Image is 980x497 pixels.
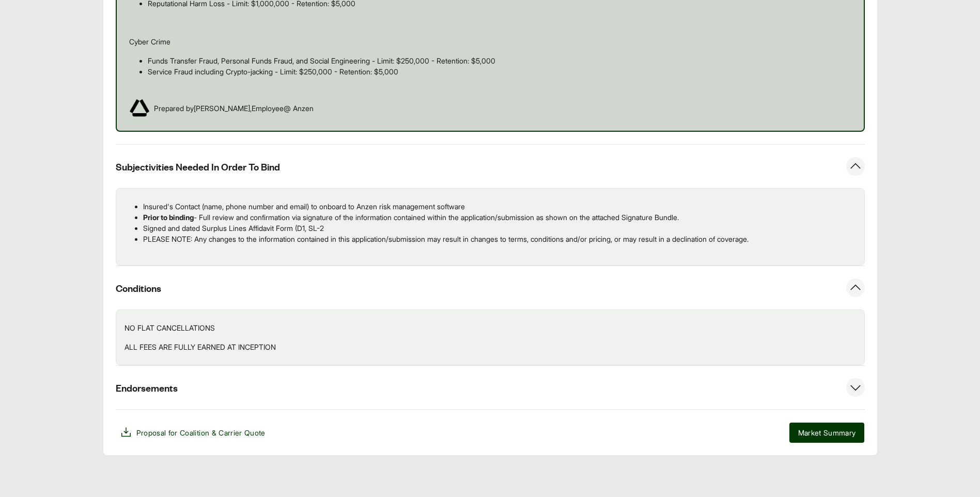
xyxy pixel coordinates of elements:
[129,36,851,47] p: Cyber Crime
[125,341,856,352] p: ALL FEES ARE FULLY EARNED AT INCEPTION
[116,160,280,173] span: Subjectivities Needed In Order To Bind
[116,145,865,188] button: Subjectivities Needed In Order To Bind
[116,282,161,294] span: Conditions
[143,213,194,222] strong: Prior to binding
[798,427,856,438] span: Market Summary
[143,201,856,212] p: Insured's Contact (name, phone number and email) to onboard to Anzen risk management software
[148,66,851,77] p: Service Fraud including Crypto-jacking - Limit: $250,000 - Retention: $5,000
[116,381,178,394] span: Endorsements
[154,103,314,114] span: Prepared by [PERSON_NAME] , Employee @ Anzen
[116,266,865,309] button: Conditions
[212,428,266,437] span: & Carrier Quote
[143,223,856,234] p: Signed and dated Surplus Lines Affidavit Form (D1, SL-2
[116,422,270,443] button: Proposal for Coalition & Carrier Quote
[136,427,266,438] span: Proposal for
[180,428,209,437] span: Coalition
[116,366,865,409] button: Endorsements
[143,212,856,223] p: - Full review and confirmation via signature of the information contained within the application/...
[789,423,865,443] button: Market Summary
[125,322,856,333] p: NO FLAT CANCELLATIONS
[143,234,856,244] p: PLEASE NOTE: Any changes to the information contained in this application/submission may result i...
[148,55,851,66] p: Funds Transfer Fraud, Personal Funds Fraud, and Social Engineering - Limit: $250,000 - Retention:...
